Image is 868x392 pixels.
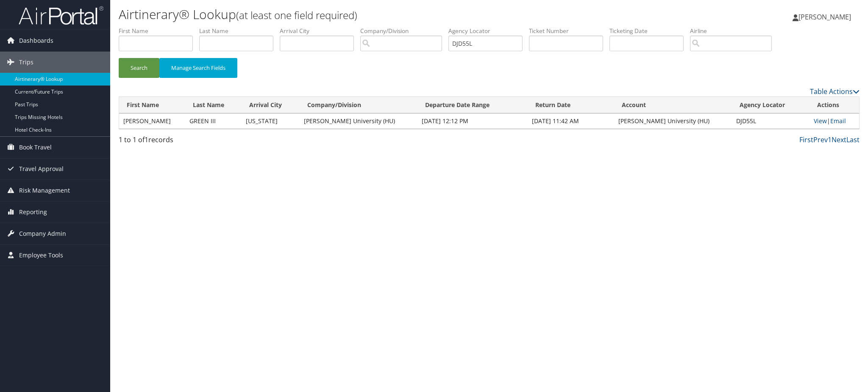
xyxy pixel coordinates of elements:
[19,223,66,244] span: Company Admin
[814,117,827,125] a: View
[300,113,417,129] td: [PERSON_NAME] University (HU)
[793,4,860,30] a: [PERSON_NAME]
[690,27,778,35] label: Airline
[528,97,615,113] th: Return Date: activate to sort column ascending
[798,12,851,22] span: [PERSON_NAME]
[810,87,860,96] a: Table Actions
[119,135,295,149] div: 1 to 1 of records
[19,158,64,179] span: Travel Approval
[830,117,846,125] a: Email
[799,135,813,144] a: First
[360,27,448,35] label: Company/Division
[145,135,148,144] span: 1
[185,97,242,113] th: Last Name: activate to sort column ascending
[185,113,242,129] td: GREEN III
[448,27,529,35] label: Agency Locator
[242,113,300,129] td: [US_STATE]
[19,202,47,223] span: Reporting
[19,245,63,266] span: Employee Tools
[236,8,357,22] small: (at least one field required)
[732,97,809,113] th: Agency Locator: activate to sort column ascending
[119,97,185,113] th: First Name: activate to sort column ascending
[417,97,527,113] th: Departure Date Range: activate to sort column ascending
[119,113,185,129] td: [PERSON_NAME]
[810,113,859,129] td: |
[828,135,832,144] a: 1
[732,113,809,129] td: DJD55L
[119,27,199,35] label: First Name
[846,135,860,144] a: Last
[529,27,609,35] label: Ticket Number
[19,6,103,25] img: airportal-logo.png
[528,113,615,129] td: [DATE] 11:42 AM
[242,97,300,113] th: Arrival City: activate to sort column ascending
[119,6,612,23] h1: Airtinerary® Lookup
[19,137,52,158] span: Book Travel
[159,58,237,78] button: Manage Search Fields
[417,113,527,129] td: [DATE] 12:12 PM
[832,135,846,144] a: Next
[280,27,360,35] label: Arrival City
[609,27,690,35] label: Ticketing Date
[199,27,280,35] label: Last Name
[19,180,70,201] span: Risk Management
[19,30,53,51] span: Dashboards
[119,58,159,78] button: Search
[810,97,859,113] th: Actions
[19,52,33,73] span: Trips
[614,113,732,129] td: [PERSON_NAME] University (HU)
[813,135,828,144] a: Prev
[614,97,732,113] th: Account: activate to sort column ascending
[300,97,417,113] th: Company/Division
